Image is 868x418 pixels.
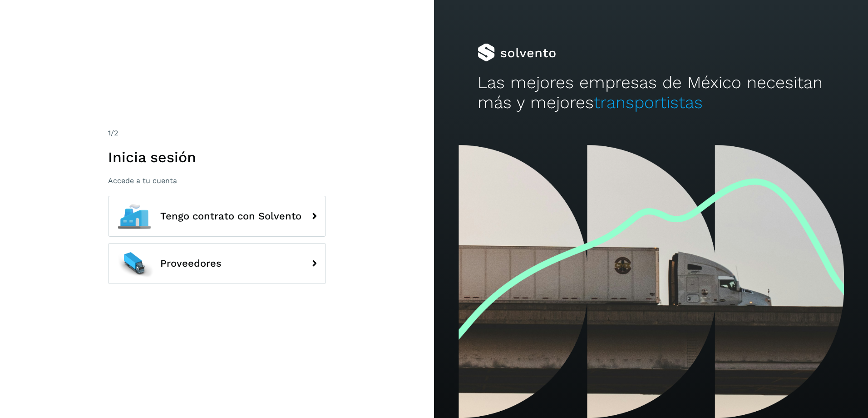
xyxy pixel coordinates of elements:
[478,73,825,113] h2: Las mejores empresas de México necesitan más y mejores
[108,243,326,284] button: Proveedores
[108,149,326,166] h1: Inicia sesión
[594,93,703,112] span: transportistas
[108,196,326,237] button: Tengo contrato con Solvento
[108,128,326,139] div: /2
[160,258,222,269] span: Proveedores
[108,129,111,137] span: 1
[108,176,326,185] p: Accede a tu cuenta
[160,211,301,222] span: Tengo contrato con Solvento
